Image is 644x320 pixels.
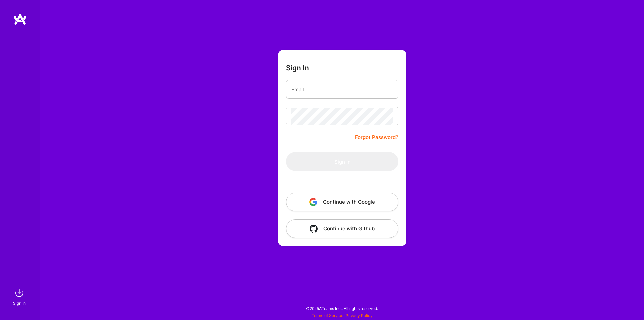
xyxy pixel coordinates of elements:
[286,219,398,238] button: Continue with Github
[40,300,644,317] div: © 2025 ATeams Inc., All rights reserved.
[346,313,373,318] a: Privacy Policy
[286,64,309,72] h3: Sign In
[13,300,26,307] div: Sign In
[312,313,343,318] a: Terms of Service
[310,225,318,233] img: icon
[291,81,393,98] input: Email...
[286,152,398,171] button: Sign In
[355,133,398,141] a: Forgot Password?
[312,313,373,318] span: |
[309,198,317,206] img: icon
[14,286,26,307] a: sign inSign In
[13,286,26,300] img: sign in
[13,13,27,25] img: logo
[286,193,398,211] button: Continue with Google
